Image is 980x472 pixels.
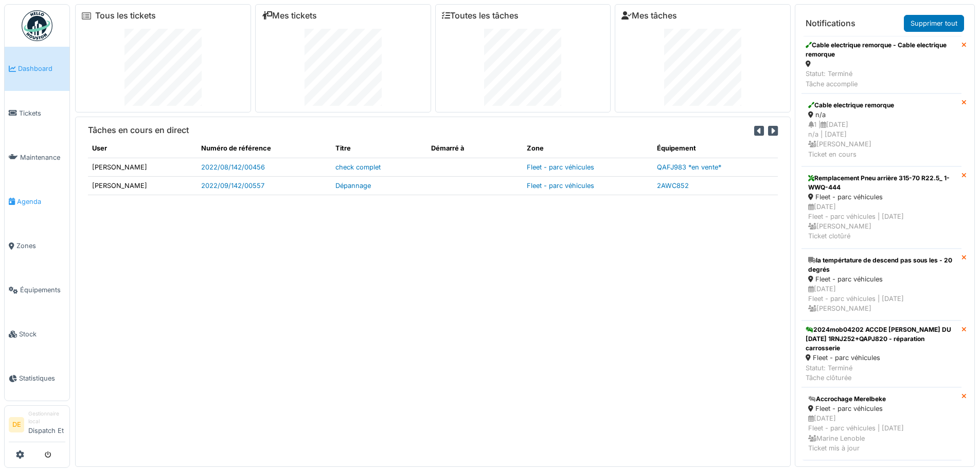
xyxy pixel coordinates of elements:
a: 2AWC852 [657,182,689,190]
a: la tempértature de descend pas sous les - 20 degrés Fleet - parc véhicules [DATE]Fleet - parc véh... [801,249,961,321]
div: Fleet - parc véhicules [806,353,957,363]
span: Maintenance [20,153,65,162]
a: check complet [335,163,381,171]
h6: Tâches en cours en direct [88,125,189,135]
a: Tickets [5,91,69,135]
th: Équipement [653,139,778,158]
img: Badge_color-CXgf-gQk.svg [22,10,52,41]
a: Agenda [5,179,69,223]
div: Statut: Terminé Tâche clôturée [806,363,957,383]
a: Statistiques [5,356,69,401]
span: Stock [19,329,65,339]
div: Fleet - parc véhicules [808,404,955,413]
li: DE [9,417,24,432]
h6: Notifications [806,18,856,28]
a: Équipements [5,268,69,312]
div: Cable electrique remorque - Cable electrique remorque [806,41,957,59]
div: n/a [808,110,955,120]
td: [PERSON_NAME] [88,176,197,195]
th: Zone [523,139,653,158]
a: Stock [5,312,69,356]
a: Cable electrique remorque n/a 1 |[DATE]n/a | [DATE] [PERSON_NAME]Ticket en cours [801,93,961,166]
a: DE Gestionnaire localDispatch Et [9,410,65,442]
div: [DATE] Fleet - parc véhicules | [DATE] [PERSON_NAME] Ticket clotûré [808,202,955,241]
div: Fleet - parc véhicules [808,274,955,284]
a: Maintenance [5,135,69,179]
a: Dashboard [5,47,69,91]
a: 2022/08/142/00456 [201,163,265,171]
div: Fleet - parc véhicules [808,192,955,202]
th: Démarré à [427,139,523,158]
span: Statistiques [19,373,65,383]
th: Titre [331,139,427,158]
a: Fleet - parc véhicules [527,163,594,171]
a: Supprimer tout [904,15,964,32]
a: Fleet - parc véhicules [527,182,594,190]
div: 2024mob04202 ACCDE [PERSON_NAME] DU [DATE] 1RNJ252+QAPJ820 - réparation carrosserie [806,325,957,353]
a: Accrochage Merelbeke Fleet - parc véhicules [DATE]Fleet - parc véhicules | [DATE] Marine LenobleT... [801,387,961,460]
a: 2022/09/142/00557 [201,182,264,190]
div: la tempértature de descend pas sous les - 20 degrés [808,256,955,274]
li: Dispatch Et [28,410,65,440]
div: Statut: Terminé Tâche accomplie [806,69,957,88]
div: Remplacement Pneu arrière 315-70 R22.5_ 1-WWQ-444 [808,174,955,192]
a: Remplacement Pneu arrière 315-70 R22.5_ 1-WWQ-444 Fleet - parc véhicules [DATE]Fleet - parc véhic... [801,166,961,249]
td: [PERSON_NAME] [88,158,197,176]
a: Mes tâches [621,11,677,21]
a: Dépannage [335,182,371,190]
a: Toutes les tâches [442,11,519,21]
a: Zones [5,224,69,268]
div: [DATE] Fleet - parc véhicules | [DATE] [PERSON_NAME] [808,284,955,314]
div: Accrochage Merelbeke [808,394,955,404]
span: translation missing: fr.shared.user [92,144,107,152]
span: Dashboard [18,64,65,73]
div: Cable electrique remorque [808,101,955,110]
a: QAFJ983 *en vente* [657,163,721,171]
a: Mes tickets [262,11,317,21]
div: Gestionnaire local [28,410,65,426]
span: Zones [16,241,65,251]
a: Tous les tickets [95,11,156,21]
a: Cable electrique remorque - Cable electrique remorque Statut: TerminéTâche accomplie [801,36,961,93]
a: 2024mob04202 ACCDE [PERSON_NAME] DU [DATE] 1RNJ252+QAPJ820 - réparation carrosserie Fleet - parc ... [801,320,961,387]
th: Numéro de référence [197,139,332,158]
div: [DATE] Fleet - parc véhicules | [DATE] Marine Lenoble Ticket mis à jour [808,413,955,453]
div: 1 | [DATE] n/a | [DATE] [PERSON_NAME] Ticket en cours [808,120,955,159]
span: Agenda [17,197,65,206]
span: Tickets [19,108,65,118]
span: Équipements [20,285,65,295]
